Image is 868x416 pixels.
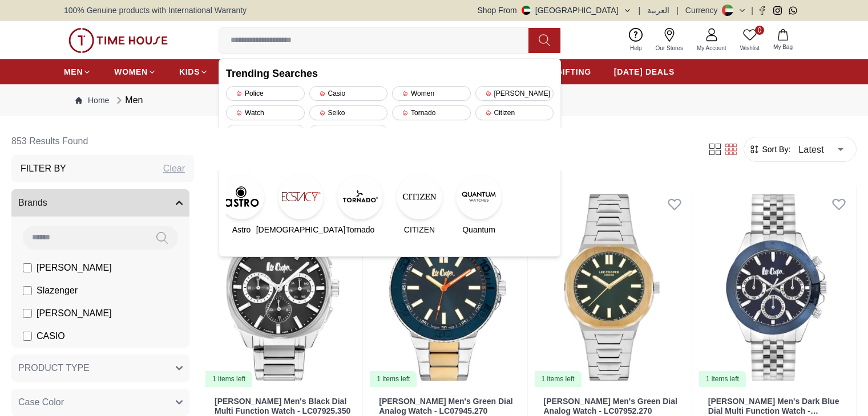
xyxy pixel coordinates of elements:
input: [PERSON_NAME] [23,263,32,272]
a: [DATE] DEALS [614,62,675,82]
a: WOMEN [114,62,156,82]
img: Lee Cooper Men's Black Dial Multi Function Watch - LC07925.350 [203,187,362,388]
div: 1 items left [535,371,582,387]
span: | [639,5,641,16]
a: Facebook [758,6,766,15]
img: Lee Cooper Men's Dark Blue Dial Multi Function Watch - LC07963.390 [697,187,856,388]
a: Home [75,95,109,106]
img: Ecstacy [278,174,324,219]
a: Help [623,26,649,55]
div: Tornado [392,105,471,120]
img: Quantum [456,174,502,219]
span: PRODUCT TYPE [18,361,90,375]
span: Help [625,44,647,52]
div: Watch [226,105,305,120]
h3: Filter By [21,162,66,176]
h2: Trending Searches [226,66,554,81]
button: Shop From[GEOGRAPHIC_DATA] [478,5,632,16]
a: Our Stores [649,26,690,55]
div: Police [226,86,305,101]
a: AstroAstro [226,174,257,235]
span: Tornado [346,224,375,235]
input: CASIO [23,332,32,341]
a: Ecstacy[DEMOGRAPHIC_DATA] [285,174,316,235]
span: [DEMOGRAPHIC_DATA] [256,224,346,235]
a: Lee Cooper Men's Black Dial Multi Function Watch - LC07925.3501 items left [203,187,362,388]
div: Women [392,86,471,101]
button: My Bag [766,27,800,54]
a: [PERSON_NAME] Men's Black Dial Multi Function Watch - LC07925.350 [215,397,350,415]
span: 100% Genuine products with International Warranty [64,5,247,16]
a: [PERSON_NAME] Men's Green Dial Analog Watch - LC07952.270 [544,397,677,415]
img: Lee Cooper Men's Green Dial Analog Watch - LC07952.270 [532,187,692,388]
a: 0Wishlist [733,26,766,55]
span: 0 [755,26,764,35]
img: Tornado [337,174,383,219]
a: KIDS [179,62,208,82]
img: United Arab Emirates [522,6,531,15]
a: Lee Cooper Men's Dark Blue Dial Multi Function Watch - LC07963.3901 items left [697,187,856,388]
input: [PERSON_NAME] [23,309,32,318]
span: [PERSON_NAME] [37,307,112,320]
a: Whatsapp [789,6,797,15]
span: CITIZEN [404,224,435,235]
span: Astro [232,224,251,235]
span: CASIO [37,329,65,343]
span: | [676,5,679,16]
h6: 853 Results Found [11,128,194,155]
span: Case Color [18,395,64,409]
input: Slazenger [23,286,32,295]
div: Latest [790,133,851,165]
span: GIFTING [556,66,591,78]
a: GIFTING [556,62,591,82]
span: Wishlist [736,44,764,52]
span: MEN [64,66,83,78]
span: Quantum [462,224,495,235]
span: KIDS [179,66,200,78]
div: 1300 [226,125,305,140]
div: Currency [685,5,722,16]
a: [PERSON_NAME] Men's Green Dial Analog Watch - LC07945.270 [379,397,512,415]
button: Brands [11,189,189,217]
div: 1 items left [370,371,417,387]
button: Case Color [11,389,189,416]
span: WOMEN [114,66,148,78]
div: [PERSON_NAME] [475,86,554,101]
img: ... [68,28,168,53]
a: MEN [64,62,91,82]
button: العربية [647,5,669,16]
span: [PERSON_NAME] [37,261,112,275]
a: CITIZENCITIZEN [404,174,435,235]
div: Citizen [475,105,554,120]
div: Seiko [309,105,388,120]
span: My Account [692,44,731,52]
div: Men [114,93,143,107]
a: Lee Cooper Men's Green Dial Analog Watch - LC07952.2701 items left [532,187,692,388]
img: Lee Cooper Men's Green Dial Analog Watch - LC07945.270 [368,187,527,388]
img: CITIZEN [397,174,442,219]
a: Lee Cooper Men's Green Dial Analog Watch - LC07945.2701 items left [368,187,527,388]
img: Astro [219,174,264,219]
a: QuantumQuantum [463,174,494,235]
a: TornadoTornado [345,174,376,235]
nav: Breadcrumb [64,84,804,116]
div: Casio [309,86,388,101]
a: Instagram [773,6,782,15]
span: | [751,5,753,16]
span: My Bag [769,43,797,51]
div: 1 items left [699,371,746,387]
div: watches [309,125,388,140]
button: PRODUCT TYPE [11,354,189,382]
div: 1 items left [205,371,252,387]
span: [DATE] DEALS [614,66,675,78]
span: Sort By: [760,144,791,155]
span: Our Stores [651,44,688,52]
span: Slazenger [37,284,78,297]
span: Brands [18,196,47,210]
div: Clear [163,162,185,176]
button: Sort By: [749,144,791,155]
